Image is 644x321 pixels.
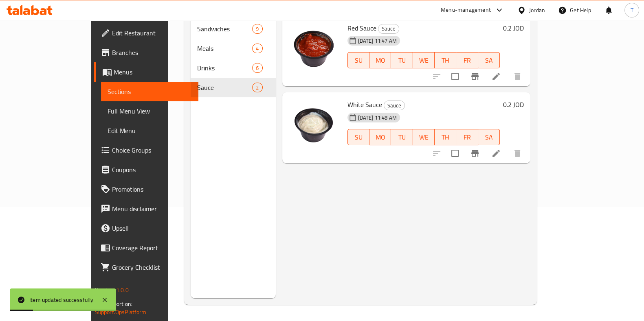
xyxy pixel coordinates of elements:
span: 9 [253,25,262,33]
span: WE [416,131,431,143]
span: Full Menu View [108,106,192,116]
span: 4 [253,45,262,52]
div: Menu-management [441,5,491,15]
button: SU [347,52,369,68]
button: TH [435,129,456,145]
span: [DATE] 11:48 AM [355,114,400,122]
button: delete [508,144,527,163]
span: 6 [253,64,262,72]
span: FR [459,131,475,143]
button: delete [508,67,527,86]
span: MO [373,55,388,66]
span: Promotions [112,184,192,194]
span: Choice Groups [112,145,192,155]
div: Sandwiches9 [191,19,276,39]
span: Grocery Checklist [112,262,192,272]
span: [DATE] 11:47 AM [355,37,400,45]
span: Red Sauce [347,22,376,34]
button: WE [413,129,435,145]
a: Coupons [94,160,198,179]
span: 1.0.0 [116,285,129,295]
button: FR [456,52,478,68]
span: 2 [253,84,262,92]
span: SU [351,131,366,143]
img: Red Sauce [289,22,341,74]
span: Select to update [446,68,464,85]
a: Edit menu item [491,72,501,81]
span: SA [481,55,497,66]
button: Branch-specific-item [465,144,485,163]
span: Edit Restaurant [112,28,192,38]
button: WE [413,52,435,68]
span: TU [394,55,409,66]
button: SU [347,129,369,145]
span: Sauce [378,24,399,33]
h6: 0.2 JOD [503,22,524,34]
button: FR [456,129,478,145]
span: Menu disclaimer [112,204,192,214]
div: items [252,24,262,34]
span: SU [351,55,366,66]
span: SA [481,131,497,143]
div: items [252,83,262,92]
span: Menus [114,67,192,77]
span: Branches [112,48,192,57]
a: Choice Groups [94,140,198,160]
a: Edit Restaurant [94,23,198,43]
span: MO [373,131,388,143]
button: MO [369,129,391,145]
button: TU [391,52,413,68]
a: Menu disclaimer [94,199,198,218]
div: Jordan [529,6,545,15]
div: items [252,44,262,53]
span: Coverage Report [112,243,192,253]
a: Full Menu View [101,101,198,121]
span: Sandwiches [197,24,252,34]
div: Item updated successfully [29,295,93,304]
nav: Menu sections [191,16,276,100]
button: Branch-specific-item [465,67,485,86]
div: Sauce [378,24,399,34]
a: Menus [94,62,198,82]
img: White Sauce [289,99,341,151]
span: Edit Menu [108,126,192,135]
a: Branches [94,43,198,62]
span: Sauce [197,83,252,92]
div: Drinks6 [191,58,276,78]
button: MO [369,52,391,68]
button: TH [435,52,456,68]
span: TH [438,55,453,66]
div: Meals4 [191,39,276,58]
button: TU [391,129,413,145]
a: Grocery Checklist [94,258,198,277]
span: Drinks [197,63,252,73]
span: Coupons [112,165,192,175]
a: Sections [101,82,198,101]
a: Support.OpsPlatform [95,307,147,317]
span: T [630,6,633,15]
div: items [252,63,262,73]
span: Select to update [446,145,464,162]
a: Upsell [94,218,198,238]
div: Sauce [384,100,405,110]
span: Sections [108,87,192,96]
span: Meals [197,44,252,53]
h6: 0.2 JOD [503,99,524,110]
span: Sauce [384,101,404,110]
span: TU [394,131,409,143]
span: Version: [95,285,115,295]
div: Sauce2 [191,78,276,97]
a: Coverage Report [94,238,198,258]
span: Upsell [112,223,192,233]
span: WE [416,55,431,66]
button: SA [478,129,500,145]
button: SA [478,52,500,68]
a: Edit Menu [101,121,198,140]
span: TH [438,131,453,143]
a: Promotions [94,179,198,199]
span: FR [459,55,475,66]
